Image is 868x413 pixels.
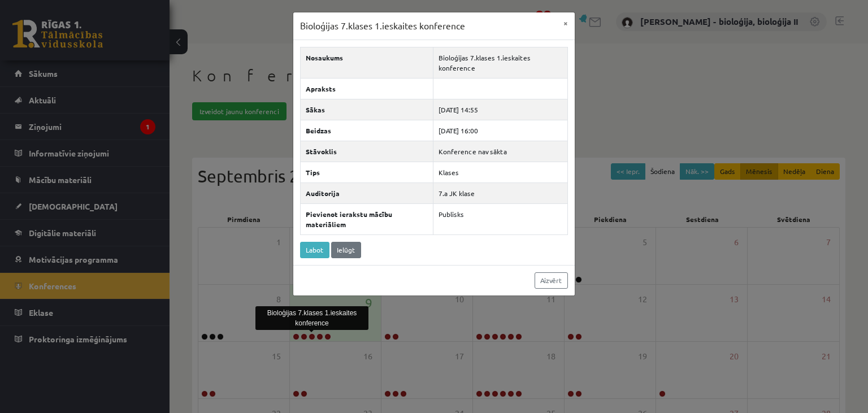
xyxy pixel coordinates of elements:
[301,141,433,162] th: Stāvoklis
[433,141,567,162] td: Konference nav sākta
[433,203,567,234] td: Publisks
[331,242,361,258] a: Ielūgt
[557,12,575,34] button: ×
[433,47,567,78] td: Bioloģijas 7.klases 1.ieskaites konference
[301,120,433,141] th: Beidzas
[433,99,567,120] td: [DATE] 14:55
[535,272,568,289] a: Aizvērt
[300,242,329,258] a: Labot
[433,182,567,203] td: 7.a JK klase
[301,47,433,78] th: Nosaukums
[301,162,433,182] th: Tips
[433,162,567,182] td: Klases
[301,78,433,99] th: Apraksts
[301,203,433,234] th: Pievienot ierakstu mācību materiāliem
[300,19,465,33] h3: Bioloģijas 7.klases 1.ieskaites konference
[433,120,567,141] td: [DATE] 16:00
[255,306,368,330] div: Bioloģijas 7.klases 1.ieskaites konference
[301,182,433,203] th: Auditorija
[301,99,433,120] th: Sākas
